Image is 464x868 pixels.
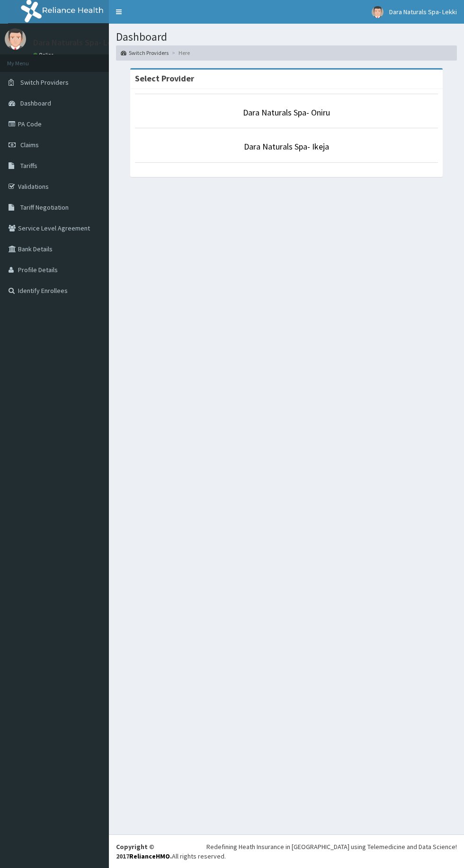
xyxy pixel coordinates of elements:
footer: All rights reserved. [109,834,464,868]
a: Dara Naturals Spa- Oniru [243,107,330,118]
a: Dara Naturals Spa- Ikeja [244,141,329,152]
a: Online [33,52,56,58]
li: Here [170,49,190,57]
span: Dashboard [20,99,51,107]
div: Redefining Heath Insurance in [GEOGRAPHIC_DATA] using Telemedicine and Data Science! [206,842,457,851]
strong: Select Provider [135,73,194,84]
img: User Image [372,6,384,18]
span: Dara Naturals Spa- Lekki [389,8,457,16]
h1: Dashboard [116,31,457,43]
span: Claims [20,141,39,149]
span: Tariff Negotiation [20,203,69,212]
span: Tariffs [20,161,37,170]
strong: Copyright © 2017 . [116,842,172,860]
p: Dara Naturals Spa- Lekki [33,38,123,47]
img: User Image [5,28,26,50]
a: Switch Providers [121,49,169,57]
a: RelianceHMO [129,852,170,860]
span: Switch Providers [20,78,69,87]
